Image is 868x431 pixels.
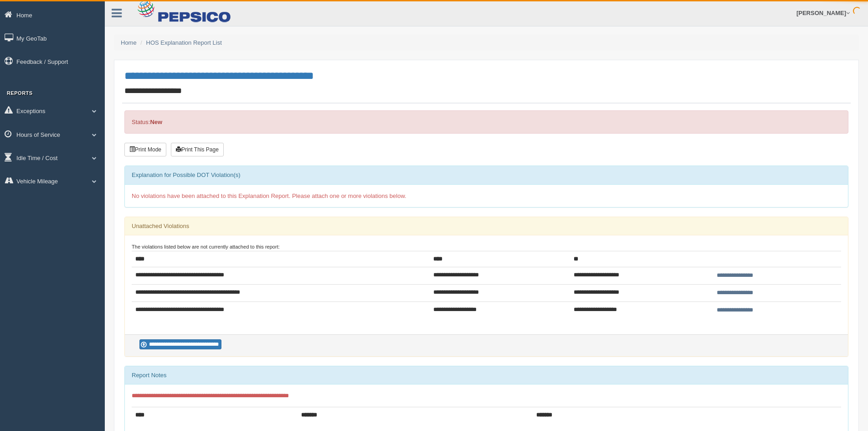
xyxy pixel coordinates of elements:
button: Print Mode [124,143,166,156]
button: Print This Page [171,143,224,156]
div: Unattached Violations [125,217,848,235]
div: Status: [124,110,848,134]
a: Home [121,39,137,46]
div: Explanation for Possible DOT Violation(s) [125,166,848,184]
small: The violations listed below are not currently attached to this report: [132,244,280,249]
span: No violations have been attached to this Explanation Report. Please attach one or more violations... [132,192,406,199]
a: HOS Explanation Report List [146,39,222,46]
div: Report Notes [125,366,848,384]
strong: New [150,119,162,125]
